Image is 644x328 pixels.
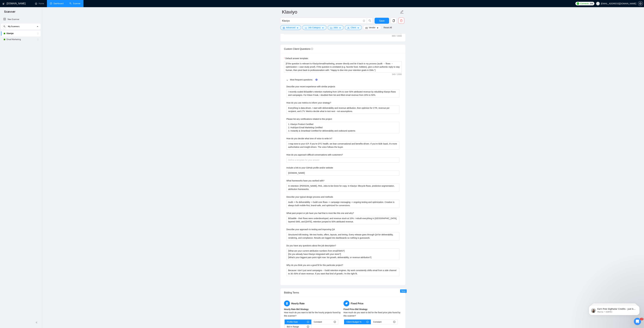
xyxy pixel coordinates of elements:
[1,16,41,22] li: New Scanner
[343,300,402,306] h5: Fixed Price
[363,20,365,22] span: info-circle
[286,171,399,175] textarea: Include a link to your GitHub profile and/or website
[373,320,381,324] span: Constant
[286,195,333,199] label: Describe your typical design process and methods
[305,27,307,29] span: bars
[284,48,313,50] span: Custom Client Questions
[307,321,309,323] span: info-circle
[286,89,399,98] textarea: Describe your recent experience with similar projects
[284,61,402,73] textarea: Default answer template:
[638,2,643,5] a: setting
[290,78,313,81] a: Most frequent questions:
[640,318,643,320] span: 12
[297,27,299,29] span: caret-down
[391,19,397,22] span: copy
[393,321,395,323] span: info-circle
[284,57,308,60] label: Default answer template:
[398,18,404,24] button: delete
[284,76,402,83] div: Most frequent questions:
[286,268,399,276] textarea: Why do you think you are a good fit for this particular project?
[286,101,331,104] label: How do you use metrics to inform your strategy?
[328,25,344,30] button: folderJobscaret-down
[384,26,392,29] a: Reset All
[580,2,589,5] span: Connects:
[37,38,39,41] span: holder
[302,25,326,30] button: barsJob Categorycaret-down
[638,1,643,6] button: setting
[286,79,288,81] span: right
[35,321,38,324] span: double-left
[375,18,389,24] button: Save
[35,2,44,5] a: homeHome
[284,311,342,317] div: How much do you want to bid for the hourly projects found by this scanner?
[330,27,332,29] span: folder
[286,179,324,182] label: What frameworks have you worked with?
[367,19,373,22] span: search
[283,27,285,29] span: setting
[284,308,309,310] b: Hourly Rate Bid Strategy
[345,25,362,30] button: userClientcaret-down
[339,27,341,29] span: caret-down
[369,26,375,29] span: Vendor
[286,106,399,114] textarea: How do you use metrics to inform your strategy?
[37,32,39,35] span: holder
[346,320,361,324] span: Client Budget %
[286,200,399,208] textarea: Describe your typical design process and methods
[597,3,599,5] span: user
[391,18,397,24] button: copy
[284,300,342,306] h5: Hourly Rate
[315,78,318,81] div: Tooltip anchor
[286,117,332,121] label: Please list any certifications related to this project
[69,2,80,5] a: searchScanner
[3,1,5,6] img: logo
[1,24,41,42] li: My Scanners
[401,290,405,292] span: New
[584,299,644,320] iframe: Intercom notifications message
[590,2,593,5] span: 356
[287,320,298,324] span: Profile Rate
[286,216,399,224] textarea: What past project or job have you had that is most like this one and why?
[343,300,349,306] span: tag
[333,26,338,29] span: Jobs
[286,158,399,163] textarea: How do you approach difficult conversations with customers?
[343,308,367,310] b: Fixed Price Bid Strategy
[286,232,399,240] textarea: Describe your approach to testing and improving QA
[363,25,381,30] button: idcardVendorcaret-down
[379,19,384,23] span: Save
[3,16,38,22] a: New Scanner
[286,248,399,260] textarea: Do you have any questions about the job description?
[286,244,336,247] label: Do you have any questions about the job description?
[2,10,18,16] span: Scanner
[322,27,324,29] span: caret-down
[398,19,404,22] span: delete
[286,137,332,140] label: How do you decide what tone of voice to write in?
[347,27,349,29] span: user
[357,27,359,29] span: caret-down
[286,153,343,156] label: How do you approach difficult conversations with customers?
[286,26,295,29] span: Advanced
[366,321,369,323] span: info-circle
[284,300,290,306] span: hourglass
[307,326,309,328] span: info-circle
[286,122,399,133] textarea: Please list any certifications related to this project
[577,2,579,5] img: upwork-logo.png
[7,36,35,42] a: Email Marketing
[286,166,333,169] label: Include a link to your GitHub profile and/or website
[2,24,7,29] button: search
[314,320,322,324] span: Constant
[282,19,362,23] input: Search Freelance Jobs...
[282,8,399,16] input: Scanner name...
[334,321,336,323] span: info-circle
[367,18,373,24] button: search
[286,85,335,88] label: Describe your recent experience with similar projects
[634,318,641,325] iframe: Intercom live chat
[286,228,335,231] label: Describe your approach to testing and improving QA
[351,26,356,29] span: Client
[286,212,354,215] label: What past project or job have you had that is most like this one and why?
[400,10,404,14] span: edit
